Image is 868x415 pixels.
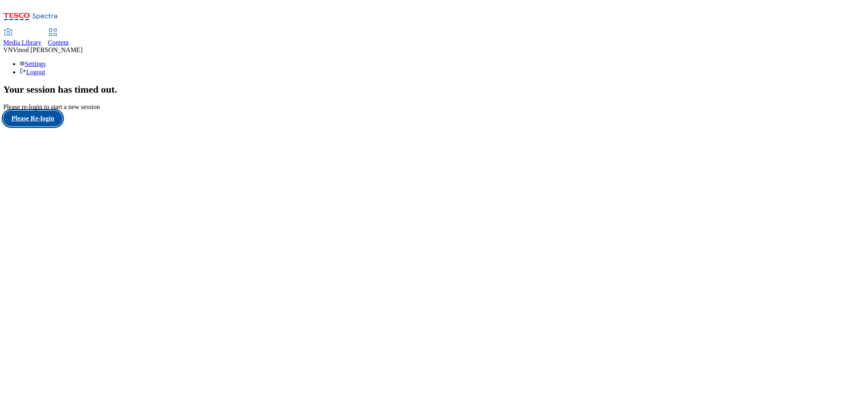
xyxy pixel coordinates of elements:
[115,84,117,95] span: .
[3,103,865,111] div: Please re-login to start a new session
[3,84,865,95] h2: Your session has timed out
[20,60,46,67] a: Settings
[20,68,45,75] a: Logout
[3,111,865,126] a: Please Re-login
[48,29,69,46] a: Content
[48,39,69,46] span: Content
[3,46,13,53] span: VN
[3,39,41,46] span: Media Library
[3,29,41,46] a: Media Library
[3,111,62,126] button: Please Re-login
[13,46,82,53] span: Vinod [PERSON_NAME]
